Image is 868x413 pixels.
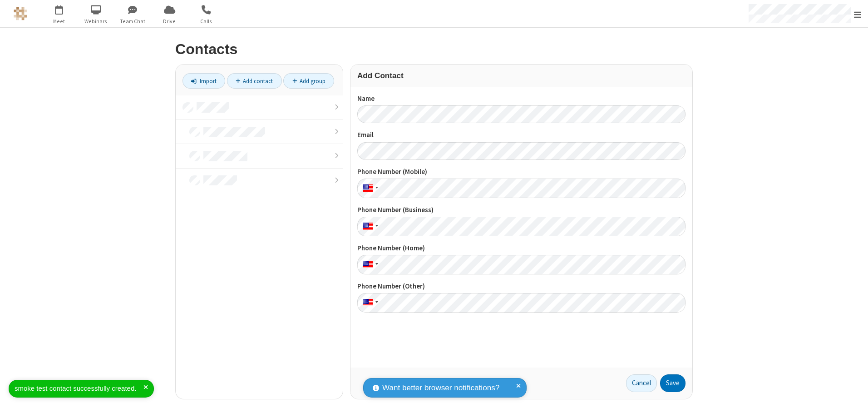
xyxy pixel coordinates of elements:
h3: Add Contact [357,71,686,80]
img: QA Selenium DO NOT DELETE OR CHANGE [14,7,27,20]
label: Phone Number (Other) [357,281,686,292]
span: Team Chat [116,17,150,25]
span: Webinars [79,17,113,25]
h2: Contacts [175,41,693,57]
div: United States: + 1 [357,255,381,274]
button: Save [660,374,686,393]
a: Add group [283,73,334,89]
div: United States: + 1 [357,293,381,313]
label: Phone Number (Mobile) [357,167,686,177]
label: Email [357,130,686,140]
label: Phone Number (Home) [357,243,686,254]
div: United States: + 1 [357,217,381,236]
div: United States: + 1 [357,179,381,198]
span: Drive [153,17,187,25]
a: Import [182,73,225,89]
label: Name [357,94,686,104]
a: Cancel [626,374,657,393]
span: Meet [42,17,76,25]
div: smoke test contact successfully created. [15,383,143,394]
label: Phone Number (Business) [357,205,686,215]
iframe: Chat [845,389,861,407]
span: Calls [189,17,223,25]
span: Want better browser notifications? [382,382,499,394]
a: Add contact [227,73,282,89]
